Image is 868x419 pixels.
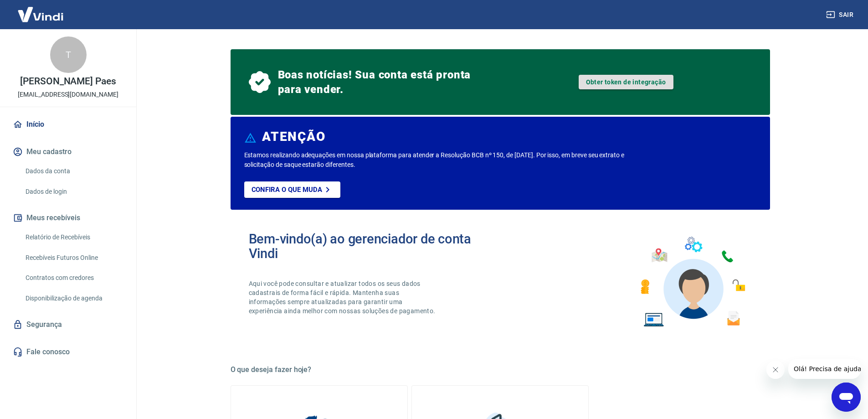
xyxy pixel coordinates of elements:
p: Confira o que muda [252,186,322,194]
a: Obter token de integração [579,75,673,89]
a: Início [11,114,125,134]
a: Dados da conta [22,162,125,181]
button: Sair [824,6,857,23]
a: Disponibilização de agenda [22,289,125,308]
img: Vindi [11,0,70,28]
span: Olá! Precisa de ajuda? [5,6,77,14]
iframe: Botão para abrir a janela de mensagens [832,383,861,412]
a: Fale conosco [11,342,125,362]
span: Boas notícias! Sua conta está pronta para vender. [278,67,475,97]
p: Aqui você pode consultar e atualizar todos os seus dados cadastrais de forma fácil e rápida. Mant... [249,279,437,316]
a: Contratos com credores [22,269,125,287]
img: Imagem de um avatar masculino com diversos icones exemplificando as funcionalidades do gerenciado... [632,232,752,332]
p: [EMAIL_ADDRESS][DOMAIN_NAME] [18,90,118,99]
a: Segurança [11,315,125,335]
a: Relatório de Recebíveis [22,228,125,247]
a: Recebíveis Futuros Online [22,248,125,267]
button: Meus recebíveis [11,208,125,228]
p: Estamos realizando adequações em nossa plataforma para atender a Resolução BCB nº 150, de [DATE].... [244,150,654,170]
a: Confira o que muda [244,181,340,198]
p: [PERSON_NAME] Paes [20,77,116,86]
h2: Bem-vindo(a) ao gerenciador de conta Vindi [249,232,500,261]
h6: ATENÇÃO [262,132,325,141]
div: T [50,36,87,73]
a: Dados de login [22,182,125,201]
h5: O que deseja fazer hoje? [231,365,770,374]
iframe: Mensagem da empresa [788,359,861,379]
button: Meu cadastro [11,142,125,162]
iframe: Fechar mensagem [766,361,785,379]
